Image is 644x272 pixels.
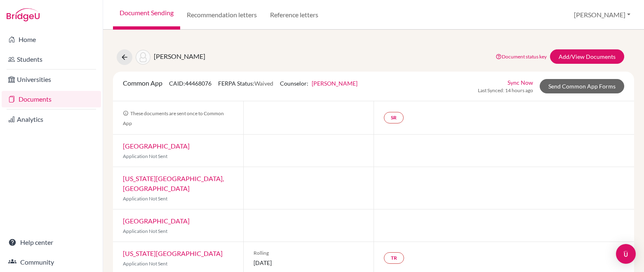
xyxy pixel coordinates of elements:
a: [GEOGRAPHIC_DATA] [123,142,190,150]
a: [US_STATE][GEOGRAPHIC_DATA] [123,249,223,257]
span: CAID: 44468076 [169,80,212,87]
span: Counselor: [280,80,357,87]
span: Application Not Sent [123,195,167,202]
a: [PERSON_NAME] [312,80,357,87]
span: [DATE] [254,258,364,267]
a: Community [2,254,101,270]
a: Universities [2,71,101,88]
span: These documents are sent once to Common App [123,110,224,126]
a: [US_STATE][GEOGRAPHIC_DATA], [GEOGRAPHIC_DATA] [123,174,224,192]
a: Document status key [496,53,547,60]
img: Bridge-U [7,8,40,21]
span: Application Not Sent [123,260,167,267]
a: Add/View Documents [550,49,624,64]
a: Sync Now [508,78,533,87]
a: Analytics [2,111,101,128]
span: Last Synced: 14 hours ago [478,87,533,94]
span: [PERSON_NAME] [154,52,205,60]
span: Application Not Sent [123,153,167,159]
button: [PERSON_NAME] [570,7,634,23]
a: Send Common App Forms [540,79,624,93]
span: Common App [123,79,162,87]
a: Documents [2,91,101,107]
span: Rolling [254,249,364,257]
a: TR [384,252,404,264]
a: Help center [2,234,101,251]
div: Open Intercom Messenger [616,244,636,264]
span: FERPA Status: [218,80,273,87]
span: Waived [254,80,273,87]
a: Home [2,31,101,48]
a: SR [384,112,404,123]
span: Application Not Sent [123,228,167,234]
a: [GEOGRAPHIC_DATA] [123,217,190,225]
a: Students [2,51,101,67]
